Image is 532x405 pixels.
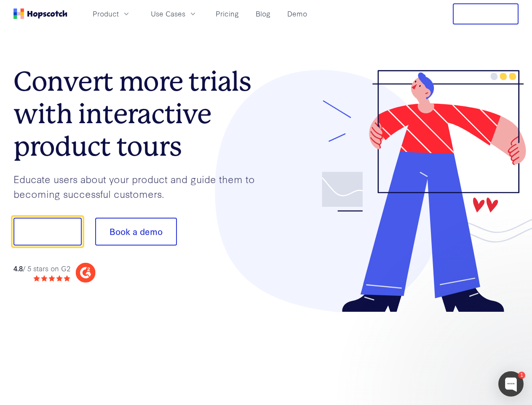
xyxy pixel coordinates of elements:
a: Demo [284,7,310,21]
div: / 5 stars on G2 [13,263,70,274]
button: Free Trial [453,3,519,24]
strong: 4.8 [13,263,23,273]
div: 1 [518,372,525,379]
span: Product [93,8,119,19]
button: Product [88,7,136,21]
button: Show me! [13,218,82,246]
a: Blog [252,7,274,21]
a: Home [13,8,67,19]
span: Use Cases [151,8,185,19]
a: Pricing [212,7,242,21]
button: Use Cases [146,7,202,21]
h1: Convert more trials with interactive product tours [13,65,266,162]
button: Book a demo [95,218,177,246]
p: Educate users about your product and guide them to becoming successful customers. [13,172,266,201]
